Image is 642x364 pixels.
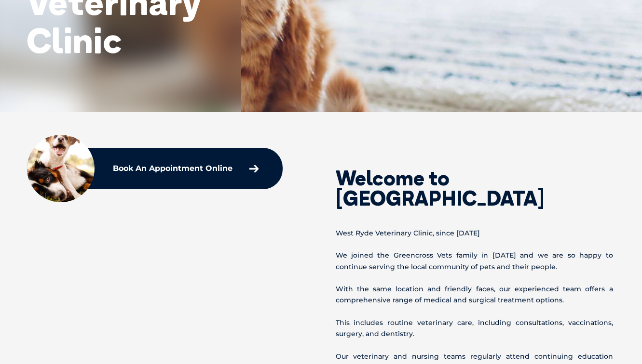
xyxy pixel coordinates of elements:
[336,317,613,339] p: This includes routine veterinary care, including consultations, vaccinations, surgery, and dentis...
[336,228,613,239] p: West Ryde Veterinary Clinic, since [DATE]
[113,165,232,172] p: Book An Appointment Online
[336,168,613,208] h2: Welcome to [GEOGRAPHIC_DATA]
[336,284,613,306] p: With the same location and friendly faces, our experienced team offers a comprehensive range of m...
[108,160,263,177] a: Book An Appointment Online
[336,250,613,272] p: We joined the Greencross Vets family in [DATE] and we are so happy to continue serving the local ...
